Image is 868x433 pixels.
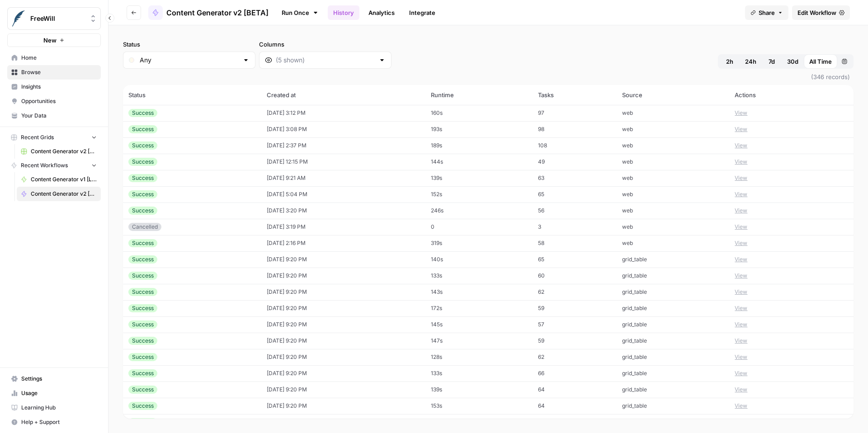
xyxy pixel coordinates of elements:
button: View [735,353,747,361]
td: grid_table [617,268,729,284]
td: grid_table [617,398,729,414]
span: All Time [809,57,832,66]
span: New [43,36,57,45]
td: [DATE] 9:20 PM [261,349,425,365]
button: View [735,418,747,426]
span: Usage [21,389,97,397]
div: Success [128,320,157,329]
td: web [617,121,729,137]
button: View [735,337,747,345]
td: 66 [533,365,617,381]
td: 98 [533,121,617,137]
span: 7d [769,57,775,66]
td: web [617,170,729,186]
td: [DATE] 2:16 PM [261,235,425,251]
td: 145s [425,316,533,333]
td: grid_table [617,284,729,300]
td: 143s [425,284,533,300]
td: 193s [425,121,533,137]
td: 153s [425,398,533,414]
td: 63 [533,170,617,186]
label: Status [123,40,255,49]
div: Success [128,272,157,280]
button: View [735,288,747,296]
input: Any [140,56,239,65]
td: 65 [533,251,617,268]
td: 59 [533,300,617,316]
button: Recent Workflows [7,159,101,172]
td: [DATE] 9:20 PM [261,284,425,300]
a: Content Generator v2 [BETA] [148,5,269,20]
th: Created at [261,85,425,105]
div: Success [128,402,157,410]
a: Usage [7,386,101,400]
span: Browse [21,68,97,76]
span: Share [759,8,775,17]
button: View [735,158,747,166]
button: 2h [720,54,740,69]
button: View [735,174,747,182]
td: web [617,105,729,121]
span: Recent Workflows [21,161,68,169]
th: Status [123,85,261,105]
span: Content Generator v1 [LIVE] [31,175,97,184]
div: Success [128,125,157,133]
button: View [735,386,747,394]
td: grid_table [617,365,729,381]
a: Edit Workflow [792,5,850,20]
td: [DATE] 3:19 PM [261,219,425,235]
a: Browse [7,65,101,80]
span: Content Generator v2 [BETA] [31,190,97,198]
div: Success [128,141,157,150]
a: Home [7,51,101,65]
a: Opportunities [7,94,101,108]
a: Analytics [363,5,400,20]
span: 24h [745,57,756,66]
td: web [617,219,729,235]
input: (5 shown) [276,56,375,65]
a: Run Once [276,5,324,20]
td: 144s [425,154,533,170]
td: 133s [425,268,533,284]
td: 60 [533,268,617,284]
td: web [617,186,729,202]
div: Success [128,337,157,345]
td: 159s [425,414,533,430]
button: View [735,272,747,280]
div: Success [128,353,157,361]
button: Workspace: FreeWill [7,7,101,30]
td: 139s [425,170,533,186]
a: History [328,5,359,20]
td: 97 [533,105,617,121]
td: 0 [425,219,533,235]
div: Success [128,255,157,264]
td: 65 [533,186,617,202]
td: [DATE] 5:04 PM [261,186,425,202]
div: Success [128,386,157,394]
td: [DATE] 9:20 PM [261,381,425,398]
th: Runtime [425,85,533,105]
button: View [735,190,747,198]
td: 128s [425,349,533,365]
button: View [735,255,747,264]
td: 49 [533,154,617,170]
th: Source [617,85,729,105]
td: [DATE] 9:20 PM [261,414,425,430]
span: Content Generator v2 [DRAFT] Test [31,147,97,155]
td: [DATE] 9:20 PM [261,251,425,268]
td: 160s [425,105,533,121]
a: Insights [7,80,101,94]
a: Content Generator v2 [BETA] [17,187,101,201]
td: 64 [533,398,617,414]
td: grid_table [617,251,729,268]
button: Recent Grids [7,131,101,144]
td: grid_table [617,349,729,365]
button: View [735,223,747,231]
span: Learning Hub [21,404,97,412]
td: [DATE] 9:20 PM [261,316,425,333]
span: Recent Grids [21,133,54,141]
span: Insights [21,83,97,91]
a: Learning Hub [7,400,101,415]
button: 24h [740,54,762,69]
span: 2h [726,57,733,66]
